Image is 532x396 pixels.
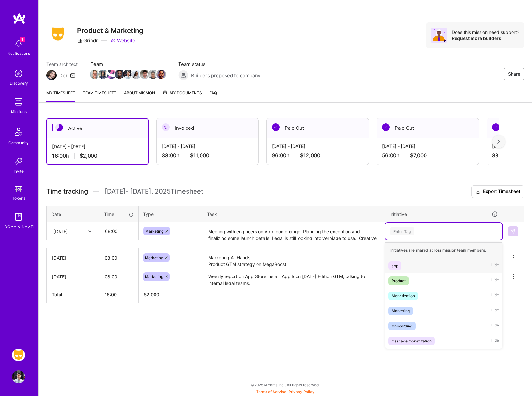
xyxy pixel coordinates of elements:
img: right [497,139,500,144]
img: Invoiced [162,123,170,131]
div: Invoiced [157,118,258,138]
img: Community [11,124,26,139]
div: [DATE] - [DATE] [382,143,473,150]
div: Paid Out [267,118,369,138]
span: Marketing [145,255,163,260]
div: Invite [14,168,24,175]
div: Tokens [12,195,25,202]
div: Initiatives are shared across mission team members. [385,242,502,258]
img: Team Member Avatar [156,70,166,79]
div: Product [392,277,406,284]
span: Time tracking [46,187,88,195]
span: $7,000 [410,152,427,159]
th: Date [47,206,99,222]
span: Hide [491,292,499,300]
div: Initiative [389,210,498,218]
a: Team Member Avatar [99,69,107,80]
span: $2,000 [80,153,97,159]
span: Hide [491,307,499,315]
div: © 2025 ATeams Inc., All rights reserved. [38,377,532,393]
div: Enter Tag [390,226,414,236]
input: HH:MM [99,268,138,285]
img: teamwork [12,95,25,108]
span: Share [508,71,520,77]
a: Team timesheet [83,89,116,102]
div: Dor [59,72,67,79]
span: Team status [178,61,260,68]
textarea: Weekly report on App Store install. App Icon [DATE] Edition GTM, talking to internal legal teams. [203,268,384,285]
a: Team Member Avatar [124,69,132,80]
i: icon Mail [70,73,75,78]
i: icon Chevron [88,230,91,233]
span: $11,000 [190,152,209,159]
div: Request more builders [452,35,519,41]
th: Total [47,286,99,303]
div: 56:00 h [382,152,473,159]
span: $ 2,000 [144,292,159,297]
th: 16:00 [99,286,139,303]
img: Team Member Avatar [107,70,116,79]
span: [DATE] - [DATE] , 2025 Timesheet [105,187,203,195]
div: Paid Out [377,118,479,138]
div: [DOMAIN_NAME] [3,223,34,230]
img: Paid Out [492,123,500,131]
img: Team Member Avatar [98,70,108,79]
div: [DATE] - [DATE] [272,143,363,150]
a: Team Member Avatar [140,69,149,80]
span: Hide [491,261,499,270]
div: 88:00 h [162,152,253,159]
div: Missions [11,108,27,115]
div: Active [47,119,148,138]
a: FAQ [210,89,217,102]
img: Grindr: Product & Marketing [12,349,25,361]
span: Hide [491,337,499,345]
span: Team architect [46,61,78,68]
img: Team Member Avatar [148,70,158,79]
div: Time [104,211,134,218]
span: Hide [491,276,499,285]
div: Notifications [7,50,30,57]
a: Team Member Avatar [115,69,124,80]
a: About Mission [124,89,155,102]
a: User Avatar [11,370,27,383]
img: Avatar [431,28,447,43]
a: My Documents [163,89,202,102]
a: Grindr: Product & Marketing [11,349,27,361]
div: Monetization [392,293,415,299]
img: Team Member Avatar [131,70,141,79]
img: Team Member Avatar [115,70,124,79]
a: Team Member Avatar [91,69,99,80]
a: Privacy Policy [289,389,314,394]
img: Team Member Avatar [140,70,149,79]
img: tokens [15,186,22,192]
input: HH:MM [99,249,138,266]
th: Type [139,206,202,222]
span: Builders proposed to company [191,72,260,79]
button: Export Timesheet [471,185,524,198]
div: Discovery [10,80,28,87]
img: Company Logo [46,25,69,43]
h3: Product & Marketing [77,27,143,35]
button: Share [504,68,524,80]
div: Cascade monetization [392,338,432,344]
img: discovery [12,67,25,80]
div: app [392,262,398,269]
a: Terms of Service [256,389,286,394]
span: $12,000 [300,152,320,159]
input: HH:MM [100,223,138,240]
a: My timesheet [46,89,75,102]
div: Onboarding [392,323,412,329]
a: Team Member Avatar [107,69,115,80]
img: Submit [511,229,516,234]
img: Paid Out [382,123,390,131]
div: [DATE] [52,273,94,280]
th: Task [202,206,385,222]
span: Marketing [145,274,163,279]
span: Hide [491,322,499,330]
div: [DATE] [52,254,94,261]
img: bell [12,37,25,50]
div: Marketing [392,308,410,314]
i: icon Download [475,188,480,195]
a: Team Member Avatar [157,69,165,80]
a: Website [111,37,135,44]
